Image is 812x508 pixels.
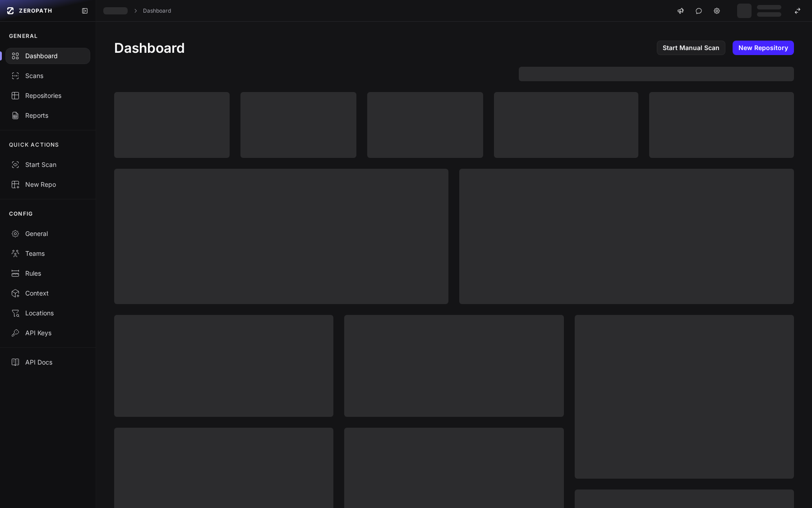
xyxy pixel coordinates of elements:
[11,358,85,367] div: API Docs
[103,7,171,14] nav: breadcrumb
[657,41,725,55] a: Start Manual Scan
[4,4,74,18] a: ZEROPATH
[11,289,85,298] div: Context
[132,8,138,14] svg: chevron right,
[11,269,85,278] div: Rules
[733,41,794,55] a: New Repository
[11,71,85,80] div: Scans
[19,7,52,14] span: ZEROPATH
[11,249,85,258] div: Teams
[9,210,33,217] p: CONFIG
[114,40,185,56] h1: Dashboard
[9,141,60,148] p: QUICK ACTIONS
[143,7,171,14] a: Dashboard
[11,309,85,318] div: Locations
[11,91,85,100] div: Repositories
[11,111,85,120] div: Reports
[11,160,85,169] div: Start Scan
[11,180,85,189] div: New Repo
[11,328,85,337] div: API Keys
[11,51,85,60] div: Dashboard
[11,229,85,238] div: General
[9,32,38,40] p: GENERAL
